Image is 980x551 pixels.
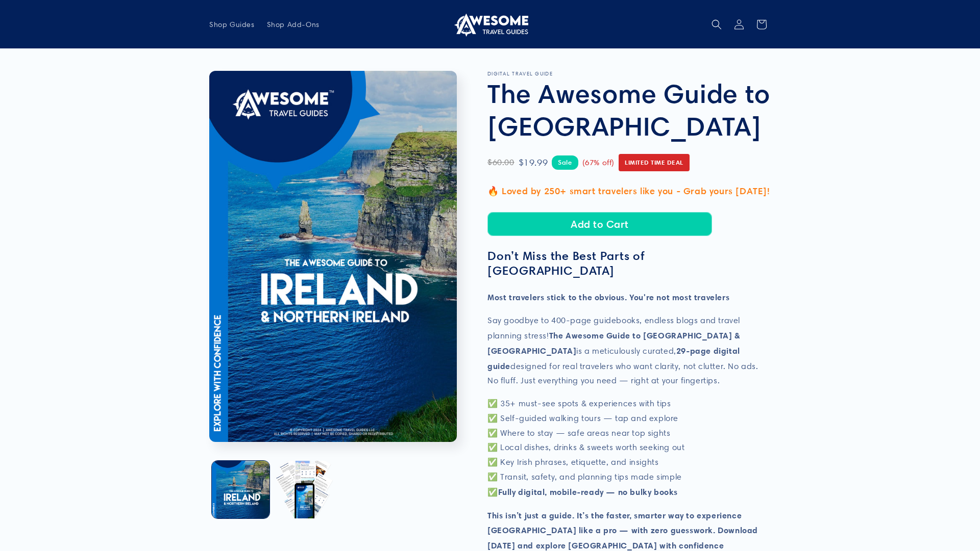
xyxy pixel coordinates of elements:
img: Awesome Travel Guides [452,12,528,37]
span: (67% off) [582,156,615,170]
summary: Search [705,13,728,36]
p: DIGITAL TRAVEL GUIDE [487,71,771,77]
button: Load image 1 in gallery view [212,461,269,518]
h1: The Awesome Guide to [GEOGRAPHIC_DATA] [487,77,771,142]
p: Say goodbye to 400-page guidebooks, endless blogs and travel planning stress! is a meticulously c... [487,313,771,388]
p: 🔥 Loved by 250+ smart travelers like you - Grab yours [DATE]! [487,183,771,199]
strong: Most travelers stick to the obvious. You're not most travelers [487,292,729,302]
strong: The Awesome Guide to [GEOGRAPHIC_DATA] & [GEOGRAPHIC_DATA] [487,330,740,356]
a: Awesome Travel Guides [448,8,532,40]
button: Add to Cart [487,212,712,236]
span: Shop Add-Ons [267,20,320,29]
span: Shop Guides [209,20,255,29]
span: Limited Time Deal [619,154,690,171]
span: $60.00 [487,155,514,170]
a: Shop Guides [203,14,261,35]
span: Sale [552,155,578,169]
a: Shop Add-Ons [261,14,326,35]
p: ✅ 35+ must-see spots & experiences with tips ✅ Self-guided walking tours — tap and explore ✅ Wher... [487,397,771,500]
span: $19.99 [519,154,548,171]
button: Load image 2 in gallery view [275,461,332,518]
h3: Don’t Miss the Best Parts of [GEOGRAPHIC_DATA] [487,249,771,278]
media-gallery: Gallery Viewer [209,71,462,521]
strong: Fully digital, mobile-ready — no bulky books [498,487,678,497]
strong: This isn’t just a guide. It’s the faster, smarter way to experience [GEOGRAPHIC_DATA] like a pro ... [487,510,758,551]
